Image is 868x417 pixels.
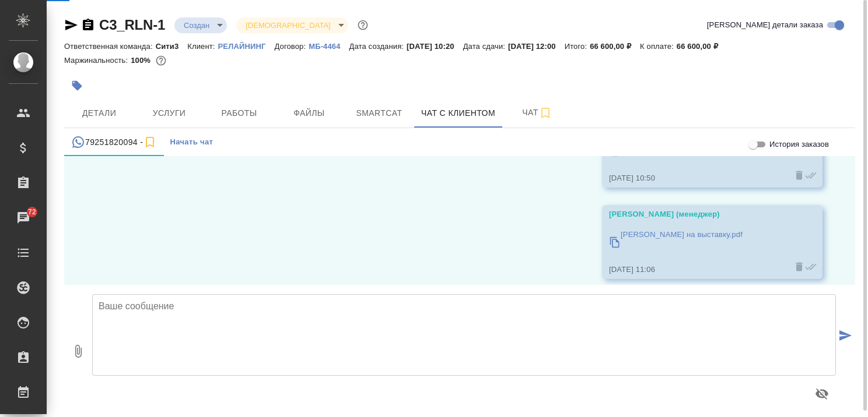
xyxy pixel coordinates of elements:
p: К оплате: [640,42,677,51]
p: Договор: [275,42,309,51]
span: Файлы [281,106,337,121]
button: 0.00 RUB; [153,53,169,68]
button: Добавить тэг [64,73,90,98]
span: История заказов [769,139,829,150]
p: 66 600,00 ₽ [590,42,640,51]
p: Сити3 [156,42,188,51]
p: Итого: [565,42,590,51]
a: C3_RLN-1 [99,17,165,33]
button: Начать чат [164,128,219,156]
p: Дата создания: [349,42,407,51]
span: Начать чат [170,136,213,149]
button: Доп статусы указывают на важность/срочность заказа [355,17,370,33]
a: [PERSON_NAME] на выставку.pdf [609,226,782,258]
div: simple tabs example [64,128,855,156]
a: РЕЛАЙНИНГ [218,41,275,51]
p: РЕЛАЙНИНГ [218,42,275,51]
a: МБ-4464 [309,41,349,51]
div: [PERSON_NAME] (менеджер) [609,208,782,220]
span: [PERSON_NAME] детали заказа [707,19,823,31]
p: [PERSON_NAME] на выставку.pdf [621,229,743,241]
p: [DATE] 10:20 [407,42,463,51]
button: [DEMOGRAPHIC_DATA] [242,20,334,30]
span: Услуги [141,106,197,121]
p: Ответственная команда: [64,42,156,51]
span: Smartcat [351,106,407,121]
p: Клиент: [187,42,218,51]
span: Детали [71,106,127,121]
span: 72 [21,206,43,218]
button: Создан [180,20,213,30]
button: Предпросмотр [808,380,836,408]
p: Дата сдачи: [463,42,508,51]
p: Маржинальность: [64,56,131,65]
p: 100% [131,56,153,65]
div: 79251820094 (Карелина Таисия Алексеевна) - (undefined) [71,135,157,150]
div: [DATE] 10:50 [609,172,782,184]
div: Создан [174,17,227,33]
a: 72 [3,203,44,232]
span: Работы [211,106,267,121]
button: Скопировать ссылку для ЯМессенджера [64,18,78,32]
span: Чат [509,105,565,120]
span: Чат с клиентом [421,106,495,121]
div: Создан [236,17,348,33]
p: 66 600,00 ₽ [677,42,727,51]
p: МБ-4464 [309,42,349,51]
div: [DATE] 11:06 [609,264,782,275]
svg: Подписаться [538,106,552,120]
button: Скопировать ссылку [81,18,95,32]
svg: Подписаться [143,135,157,149]
p: [DATE] 12:00 [508,42,565,51]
